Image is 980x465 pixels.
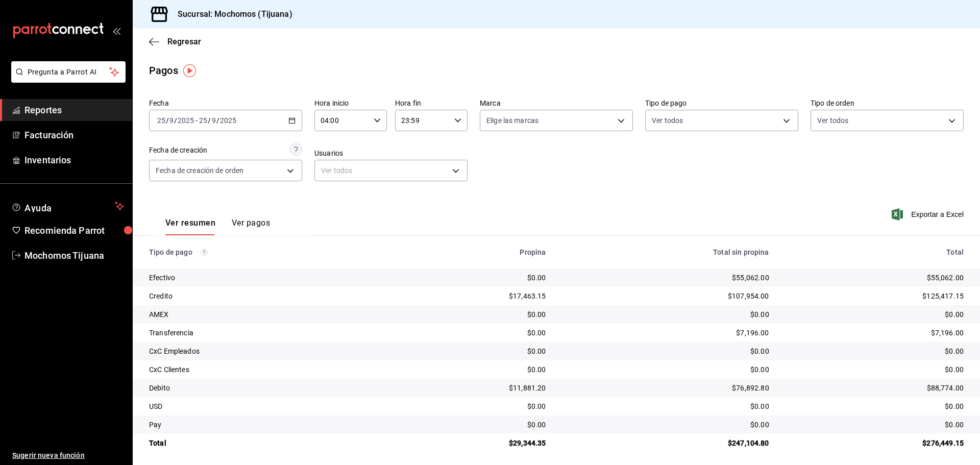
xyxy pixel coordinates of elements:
button: Exportar a Excel [894,208,964,221]
span: / [216,116,219,125]
span: Elige las marcas [486,115,538,126]
div: $29,344.35 [398,438,546,448]
input: ---- [177,116,194,125]
div: $55,062.00 [562,273,769,283]
span: Reportes [24,103,124,117]
label: Fecha [149,100,302,107]
div: $276,449.15 [786,438,964,448]
div: $0.00 [562,346,769,356]
div: $88,774.00 [786,383,964,393]
button: Pregunta a Parrot AI [11,61,126,83]
div: Tipo de pago [149,248,381,256]
div: Debito [149,383,381,393]
div: $0.00 [562,364,769,375]
div: CxC Empleados [149,346,381,356]
label: Tipo de pago [645,100,798,107]
div: $76,892.80 [562,383,769,393]
div: Pay [149,420,381,430]
div: $0.00 [786,346,964,356]
div: $0.00 [786,309,964,320]
a: Pregunta a Parrot AI [7,74,126,85]
div: navigation tabs [165,218,270,235]
div: $55,062.00 [786,273,964,283]
input: -- [169,116,174,125]
span: Recomienda Parrot [24,224,124,237]
div: Fecha de creación [149,145,207,156]
input: -- [199,116,208,125]
label: Hora fin [395,100,468,107]
div: $7,196.00 [786,328,964,338]
div: Transferencia [149,328,381,338]
span: Regresar [167,37,201,46]
div: $107,954.00 [562,291,769,301]
div: Ver todos [314,160,468,181]
div: $0.00 [398,273,546,283]
span: Inventarios [24,153,124,167]
div: $0.00 [786,420,964,430]
span: Pregunta a Parrot AI [28,67,110,78]
span: Fecha de creación de orden [156,165,243,176]
div: $0.00 [398,401,546,411]
span: - [195,116,198,125]
span: / [174,116,177,125]
div: $17,463.15 [398,291,546,301]
label: Usuarios [314,150,468,157]
button: Ver pagos [232,218,270,235]
input: -- [157,116,166,125]
span: Ver todos [652,115,683,126]
div: $11,881.20 [398,383,546,393]
label: Hora inicio [314,100,387,107]
div: Propina [398,248,546,256]
div: $0.00 [562,309,769,320]
div: $7,196.00 [562,328,769,338]
div: $0.00 [786,401,964,411]
input: -- [211,116,216,125]
span: / [166,116,169,125]
button: Ver resumen [165,218,215,235]
div: $0.00 [398,420,546,430]
div: Total sin propina [562,248,769,256]
div: CxC Clientes [149,364,381,375]
span: Mochomos Tijuana [24,249,124,262]
div: AMEX [149,309,381,320]
span: Ayuda [24,200,111,212]
span: / [208,116,211,125]
input: ---- [219,116,237,125]
span: Sugerir nueva función [12,450,124,461]
button: Regresar [149,37,201,46]
div: $0.00 [562,401,769,411]
div: $0.00 [398,328,546,338]
div: Credito [149,291,381,301]
div: USD [149,401,381,411]
div: $0.00 [786,364,964,375]
div: Total [149,438,381,448]
button: open_drawer_menu [112,27,120,35]
div: $0.00 [398,364,546,375]
div: $0.00 [398,309,546,320]
div: Efectivo [149,273,381,283]
span: Ver todos [817,115,848,126]
label: Marca [480,100,633,107]
div: $247,104.80 [562,438,769,448]
img: Tooltip marker [183,64,196,77]
svg: Los pagos realizados con Pay y otras terminales son montos brutos. [201,249,208,256]
h3: Sucursal: Mochomos (Tijuana) [169,8,292,20]
div: Total [786,248,964,256]
div: $0.00 [398,346,546,356]
label: Tipo de orden [811,100,964,107]
div: $125,417.15 [786,291,964,301]
div: $0.00 [562,420,769,430]
span: Facturación [24,128,124,142]
div: Pagos [149,63,178,78]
